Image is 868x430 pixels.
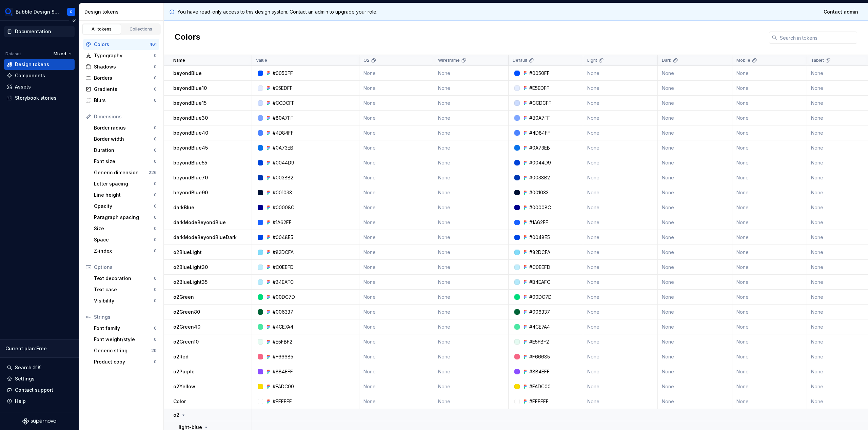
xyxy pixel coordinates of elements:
[173,144,208,151] p: beyondBlue45
[173,70,202,77] p: beyondBlue
[154,326,157,331] div: 0
[273,159,294,166] div: #0044D9
[529,130,550,136] div: #4D84FF
[273,115,293,121] div: #80A7FF
[15,95,57,101] div: Storybook stories
[359,81,434,96] td: None
[4,385,75,395] button: Contact support
[583,245,658,260] td: None
[529,324,550,330] div: #4CE7A4
[154,53,157,58] div: 0
[583,319,658,334] td: None
[94,169,149,176] div: Generic dimension
[154,192,157,198] div: 0
[732,111,807,125] td: None
[359,155,434,170] td: None
[732,305,807,319] td: None
[173,294,194,300] p: o2Green
[154,237,157,242] div: 0
[583,275,658,290] td: None
[529,234,550,241] div: #0048E5
[434,275,509,290] td: None
[154,287,157,292] div: 0
[434,305,509,319] td: None
[173,159,207,166] p: beyondBlue55
[91,246,159,256] a: Z-index0
[273,189,292,196] div: #001033
[273,324,293,330] div: #4CE7A4
[658,334,732,349] td: None
[94,248,154,254] div: Z-index
[94,113,157,120] div: Dimensions
[359,260,434,275] td: None
[658,215,732,230] td: None
[173,279,208,286] p: o2BlueLight35
[273,279,294,286] div: #B4EAFC
[363,58,370,63] p: O2
[583,215,658,230] td: None
[173,309,200,315] p: o2Green80
[85,26,119,32] div: All tokens
[732,170,807,185] td: None
[15,398,26,405] div: Help
[658,170,732,185] td: None
[177,8,377,15] p: You have read-only access to this design system. Contact an admin to upgrade your role.
[273,100,295,106] div: #CCDCFF
[732,96,807,111] td: None
[273,294,295,300] div: #00DC7D
[583,200,658,215] td: None
[658,185,732,200] td: None
[529,85,549,92] div: #E5EDFF
[732,334,807,349] td: None
[173,189,208,196] p: beyondBlue90
[15,61,49,68] div: Design tokens
[438,58,460,63] p: Wireframe
[83,73,159,83] a: Borders0
[91,334,159,345] a: Font weight/style0
[154,75,157,81] div: 0
[434,81,509,96] td: None
[583,125,658,140] td: None
[154,86,157,92] div: 0
[94,214,154,221] div: Paragraph spacing
[529,70,550,77] div: #0050FF
[359,200,434,215] td: None
[359,185,434,200] td: None
[4,373,75,384] a: Settings
[173,115,208,121] p: beyondBlue30
[529,204,551,211] div: #00008C
[434,349,509,364] td: None
[658,200,732,215] td: None
[94,336,154,343] div: Font weight/style
[151,348,157,353] div: 29
[811,58,824,63] p: Tablet
[173,58,185,63] p: Name
[434,140,509,155] td: None
[583,230,658,245] td: None
[732,185,807,200] td: None
[154,276,157,281] div: 0
[658,96,732,111] td: None
[94,264,157,271] div: Options
[16,8,59,15] div: Bubble Design System
[658,230,732,245] td: None
[154,98,157,103] div: 0
[529,309,550,315] div: #006337
[154,215,157,220] div: 0
[434,334,509,349] td: None
[434,215,509,230] td: None
[662,58,671,63] p: Dark
[359,140,434,155] td: None
[359,125,434,140] td: None
[732,319,807,334] td: None
[732,66,807,81] td: None
[359,319,434,334] td: None
[94,147,154,154] div: Duration
[273,234,293,241] div: #0048E5
[359,230,434,245] td: None
[732,230,807,245] td: None
[15,28,51,35] div: Documentation
[359,170,434,185] td: None
[91,356,159,367] a: Product copy0
[173,338,199,345] p: o2Green10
